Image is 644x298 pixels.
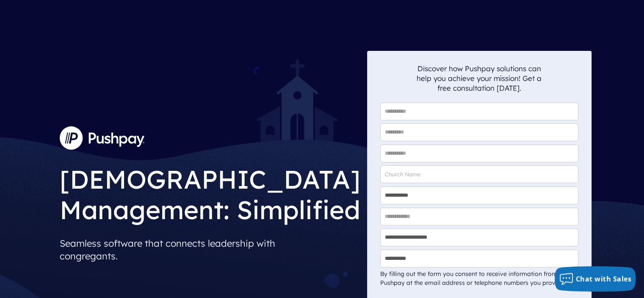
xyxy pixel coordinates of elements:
p: Seamless software that connects leadership with congregants. [60,234,360,266]
input: Church Name [380,165,578,183]
span: Chat with Sales [576,274,632,284]
h1: [DEMOGRAPHIC_DATA] Management: Simplified [60,157,360,227]
p: Discover how Pushpay solutions can help you achieve your mission! Get a free consultation [DATE]. [417,64,542,93]
div: By filling out the form you consent to receive information from Pushpay at the email address or t... [380,270,578,287]
button: Chat with Sales [555,266,636,292]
